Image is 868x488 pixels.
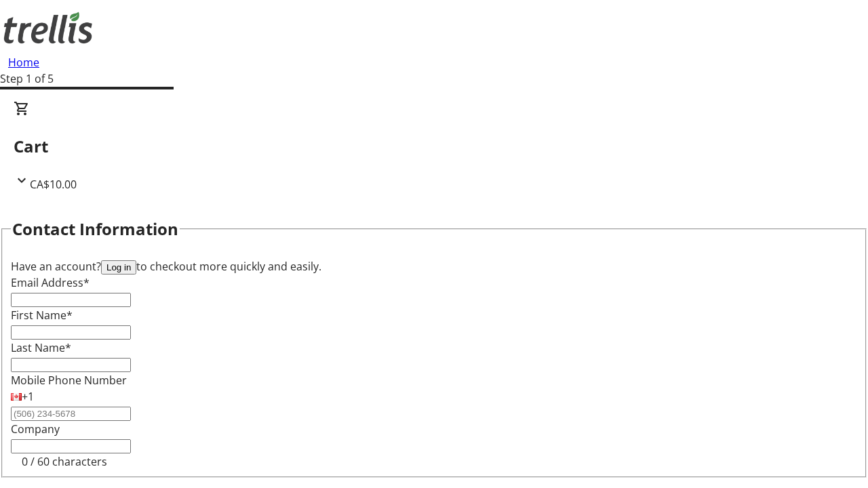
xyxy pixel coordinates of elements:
tr-character-limit: 0 / 60 characters [22,454,107,469]
h2: Cart [14,134,854,159]
label: Mobile Phone Number [11,373,127,388]
h2: Contact Information [12,217,178,241]
input: (506) 234-5678 [11,407,131,421]
span: CA$10.00 [30,177,77,192]
button: Log in [101,260,136,274]
div: Have an account? to checkout more quickly and easily. [11,258,857,274]
label: First Name* [11,308,73,323]
div: CartCA$10.00 [14,100,854,192]
label: Last Name* [11,340,71,355]
label: Company [11,422,60,436]
label: Email Address* [11,275,90,290]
